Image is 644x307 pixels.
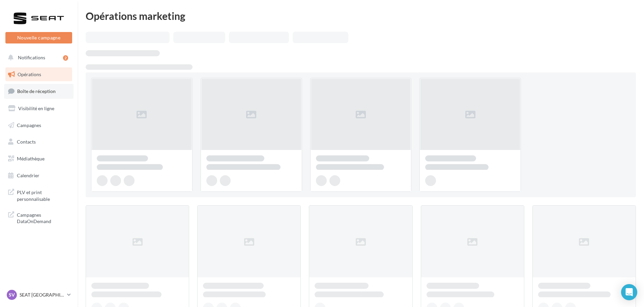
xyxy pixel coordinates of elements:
[4,51,71,65] button: Notifications 2
[4,101,74,116] a: Visibilité en ligne
[5,32,72,43] button: Nouvelle campagne
[17,156,45,161] span: Médiathèque
[17,139,36,145] span: Contacts
[18,71,41,77] span: Opérations
[63,55,68,61] div: 2
[4,185,74,205] a: PLV et print personnalisable
[17,210,69,225] span: Campagnes DataOnDemand
[4,84,74,98] a: Boîte de réception
[17,88,56,94] span: Boîte de réception
[86,11,636,21] div: Opérations marketing
[4,152,74,166] a: Médiathèque
[18,105,54,111] span: Visibilité en ligne
[621,284,637,300] div: Open Intercom Messenger
[17,173,39,178] span: Calendrier
[9,291,15,298] span: SV
[4,168,74,183] a: Calendrier
[4,135,74,149] a: Contacts
[20,291,64,298] p: SEAT [GEOGRAPHIC_DATA]
[5,288,72,301] a: SV SEAT [GEOGRAPHIC_DATA]
[4,118,74,132] a: Campagnes
[18,55,45,60] span: Notifications
[4,208,74,227] a: Campagnes DataOnDemand
[17,122,41,128] span: Campagnes
[4,67,74,82] a: Opérations
[17,188,69,202] span: PLV et print personnalisable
